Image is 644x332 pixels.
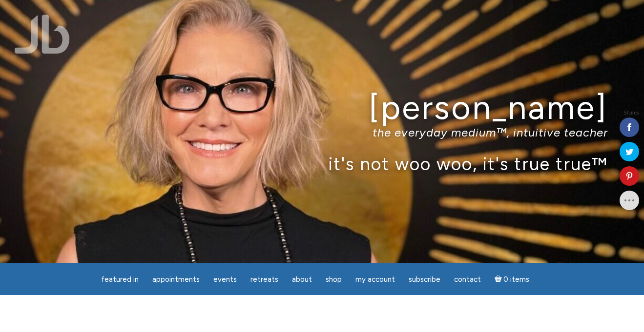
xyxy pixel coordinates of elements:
span: Contact [454,275,481,284]
span: featured in [101,275,139,284]
span: Shop [326,275,342,284]
a: Subscribe [403,270,446,289]
a: featured in [95,270,145,289]
a: Appointments [146,270,206,289]
a: Shop [320,270,348,289]
span: Retreats [250,275,278,284]
p: the everyday medium™, intuitive teacher [37,125,608,139]
a: Retreats [245,270,284,289]
span: Events [213,275,237,284]
span: Appointments [152,275,200,284]
a: My Account [350,270,401,289]
a: Contact [448,270,487,289]
span: 0 items [503,276,529,283]
span: My Account [355,275,395,284]
span: About [292,275,312,284]
span: Subscribe [409,275,440,284]
a: About [286,270,318,289]
p: it's not woo woo, it's true true™ [37,153,608,174]
a: Cart0 items [489,269,536,289]
img: Jamie Butler. The Everyday Medium [15,15,70,54]
h1: [PERSON_NAME] [37,89,608,126]
span: Shares [623,111,639,116]
i: Cart [495,275,504,284]
a: Events [208,270,243,289]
